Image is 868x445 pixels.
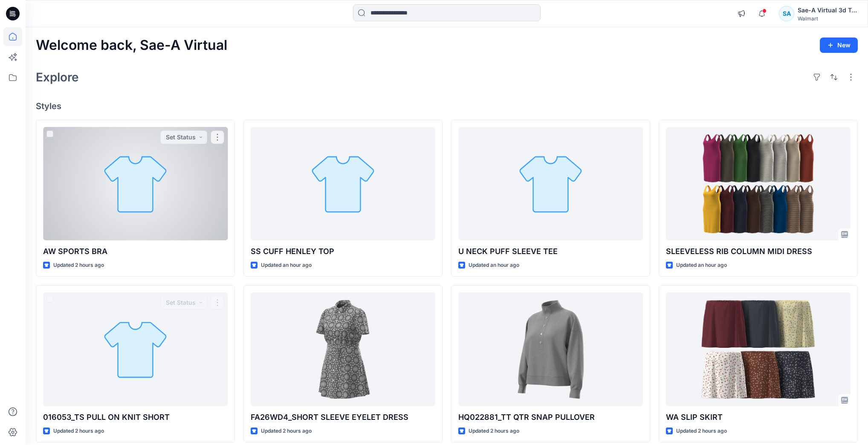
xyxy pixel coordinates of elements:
[43,127,228,240] a: AW SPORTS BRA
[676,261,727,270] p: Updated an hour ago
[251,246,435,257] p: SS CUFF HENLEY TOP
[458,292,643,406] a: HQ022881_TT QTR SNAP PULLOVER
[261,261,312,270] p: Updated an hour ago
[666,411,851,423] p: WA SLIP SKIRT
[36,101,858,111] h4: Styles
[251,411,435,423] p: FA26WD4_SHORT SLEEVE EYELET DRESS
[798,15,857,22] div: Walmart
[798,5,857,15] div: Sae-A Virtual 3d Team
[666,292,851,406] a: WA SLIP SKIRT
[666,127,851,240] a: SLEEVELESS RIB COLUMN MIDI DRESS
[469,261,519,270] p: Updated an hour ago
[676,427,727,436] p: Updated 2 hours ago
[251,127,435,240] a: SS CUFF HENLEY TOP
[43,292,228,406] a: 016053_TS PULL ON KNIT SHORT
[666,246,851,257] p: SLEEVELESS RIB COLUMN MIDI DRESS
[53,427,104,436] p: Updated 2 hours ago
[820,38,858,53] button: New
[458,411,643,423] p: HQ022881_TT QTR SNAP PULLOVER
[43,411,228,423] p: 016053_TS PULL ON KNIT SHORT
[251,292,435,406] a: FA26WD4_SHORT SLEEVE EYELET DRESS
[36,70,79,84] h2: Explore
[458,127,643,240] a: U NECK PUFF SLEEVE TEE
[36,38,227,53] h2: Welcome back, Sae-A Virtual
[458,246,643,257] p: U NECK PUFF SLEEVE TEE
[261,427,312,436] p: Updated 2 hours ago
[43,246,228,257] p: AW SPORTS BRA
[469,427,519,436] p: Updated 2 hours ago
[53,261,104,270] p: Updated 2 hours ago
[779,6,794,21] div: SA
